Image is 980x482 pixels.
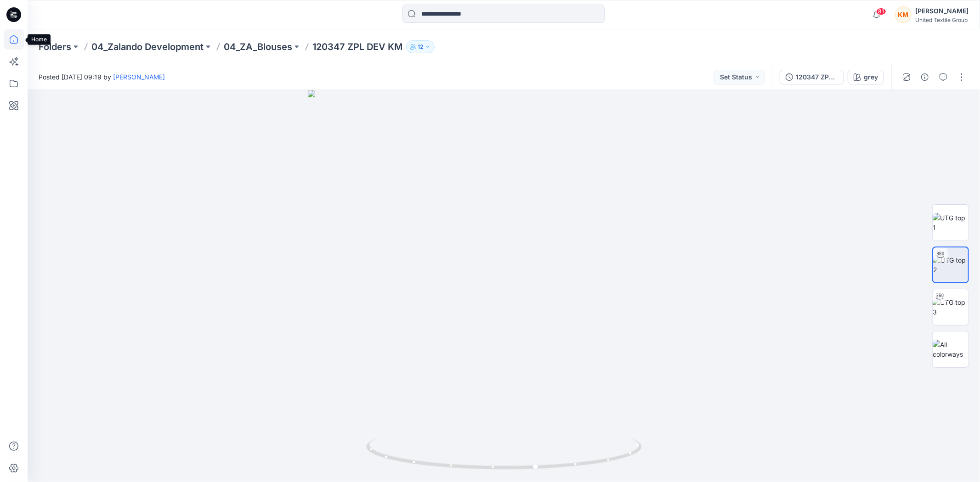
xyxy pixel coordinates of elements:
a: 04_ZA_Blouses [224,40,292,53]
a: [PERSON_NAME] [113,73,165,81]
img: All colorways [933,340,969,359]
button: 120347 ZPL PRO2 KM [780,70,844,84]
p: 120347 ZPL DEV KM [312,40,402,53]
img: UTG top 3 [933,297,969,317]
a: 04_Zalando Development [91,40,204,53]
span: Posted [DATE] 09:19 by [39,72,165,82]
div: 120347 ZPL PRO2 KM [796,72,838,82]
div: United Textile Group [915,17,969,23]
span: 81 [876,8,886,15]
button: 12 [406,40,435,53]
button: grey [848,70,884,84]
div: [PERSON_NAME] [915,6,969,17]
div: KM [895,6,912,23]
a: Folders [39,40,71,53]
div: grey [864,72,878,82]
button: Details [918,70,932,84]
p: 12 [418,42,423,52]
img: UTG top 2 [933,255,968,275]
img: UTG top 1 [933,213,969,232]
